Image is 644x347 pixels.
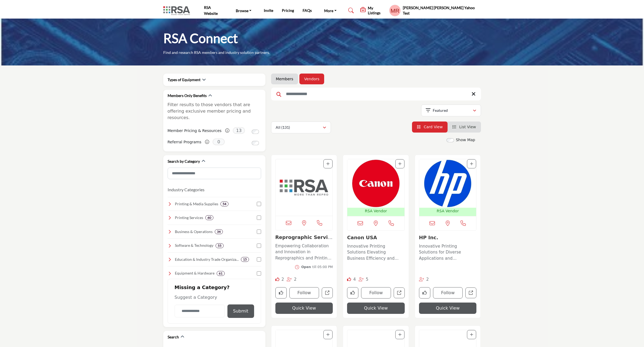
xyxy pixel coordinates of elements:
[175,229,213,234] h4: Business & Operations: Essential resources for financial management, marketing, and operations to...
[459,125,476,129] span: List View
[275,303,333,314] button: Quick View
[398,332,401,337] a: Add To List
[417,125,443,129] a: View Card
[241,257,249,262] div: 15 Results For Education & Industry Trade Organizations
[433,287,463,299] button: Follow
[168,168,261,179] input: Search Category
[426,277,429,282] span: 2
[252,130,259,134] input: Switch to Member Pricing & Resources
[275,277,279,281] i: Likes
[419,243,477,262] p: Innovative Printing Solutions for Diverse Applications and Exceptional Results Operating at the f...
[175,284,254,294] h2: Missing a Category?
[163,30,238,47] h1: RSA Connect
[204,5,218,16] a: RSA Website
[465,287,476,299] a: Open hp-inc in new tab
[217,230,221,234] b: 34
[361,287,391,299] button: Follow
[433,108,448,113] p: Featured
[287,276,297,283] div: Followers
[294,277,297,282] span: 2
[389,5,401,16] button: Show hide supplier dropdown
[223,202,226,206] b: 54
[217,271,225,276] div: 61 Results For Equipment & Hardware
[275,287,287,299] button: Like company
[175,305,225,317] input: Category Name
[168,102,261,121] p: Filter results to those vendors that are offering exclusive member pricing and resources.
[175,270,214,276] h4: Equipment & Hardware : Top-quality printers, copiers, and finishing equipment to enhance efficien...
[419,276,429,283] div: Followers
[163,6,193,15] img: Site Logo
[353,277,356,282] span: 4
[419,287,430,299] button: Like company
[470,332,473,337] a: Add To List
[168,77,200,82] h2: Types of Equipment
[275,234,333,246] a: Reprographic Service...
[205,215,213,220] div: 60 Results For Printing Services
[218,244,221,248] b: 55
[412,122,448,133] li: Card View
[175,215,203,220] h4: Printing Services: Professional printing solutions, including large-format, digital, and offset p...
[175,257,239,262] h4: Education & Industry Trade Organizations: Connect with industry leaders, trade groups, and profes...
[227,304,254,318] button: Submit
[289,287,319,299] button: Follow
[365,208,387,214] p: RSA Vendor
[207,216,211,220] b: 60
[347,243,405,262] p: Innovative Printing Solutions Elevating Business Efficiency and Connectivity With a strong footho...
[276,76,293,82] a: Members
[168,126,222,136] label: Member Pricing & Resources
[452,125,476,129] a: View List
[304,76,319,82] a: Vendors
[326,332,330,337] a: Add To List
[419,303,477,314] button: Quick View
[419,159,476,208] img: HP Inc.
[219,272,223,275] b: 61
[347,303,405,314] button: Quick View
[419,242,477,262] a: Innovative Printing Solutions for Diverse Applications and Exceptional Results Operating at the f...
[257,216,261,220] input: Select Printing Services checkbox
[424,125,442,129] span: Card View
[421,105,481,116] button: Featured
[359,276,369,283] div: Followers
[276,159,333,216] img: Reprographic Services Association (RSA)
[168,186,205,193] button: Industry Categories
[175,201,218,207] h4: Printing & Media Supplies: A wide range of high-quality paper, films, inks, and specialty materia...
[216,243,224,248] div: 55 Results For Software & Technology
[257,202,261,206] input: Select Printing & Media Supplies checkbox
[168,93,207,98] h2: Members Only Benefits
[233,127,245,134] span: 13
[257,230,261,234] input: Select Business & Operations checkbox
[275,234,333,240] h3: Reprographic Services Association (RSA)
[271,88,481,100] input: Search Keyword
[163,50,270,55] p: Find and research RSA members and industry solution partners.
[403,5,481,16] h5: [PERSON_NAME] [PERSON_NAME] Yahoo Test
[437,208,459,214] p: RSA Vendor
[419,235,438,240] a: HP Inc.
[347,159,404,208] img: Canon USA
[168,137,202,147] label: Referral Programs
[322,287,333,299] a: Open reprographic-services-association-rsa in new tab
[448,122,481,133] li: List View
[243,258,247,261] b: 15
[456,137,475,143] label: Show Map
[326,162,330,166] a: Add To List
[347,287,358,299] button: Like company
[347,242,405,262] a: Innovative Printing Solutions Elevating Business Efficiency and Connectivity With a strong footho...
[271,122,331,133] button: All (131)
[347,159,404,216] a: Open Listing in new tab
[175,243,213,248] h4: Software & Technology: Advanced software and digital tools for print management, automation, and ...
[252,141,259,145] input: Switch to Referral Programs
[264,8,273,13] a: Invite
[276,159,333,216] a: Open Listing in new tab
[175,295,217,300] span: Suggest a Category
[257,257,261,262] input: Select Education & Industry Trade Organizations checkbox
[282,8,294,13] a: Pricing
[275,243,333,261] p: Empowering Collaboration and Innovation in Reprographics and Printing Across [GEOGRAPHIC_DATA] In...
[281,277,284,282] span: 2
[301,265,311,269] span: Open
[213,138,225,145] span: 0
[398,162,401,166] a: Add To List
[168,159,200,164] h2: Search by Category
[347,235,377,240] a: Canon USA
[295,265,333,269] button: Opentill 05:00 PM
